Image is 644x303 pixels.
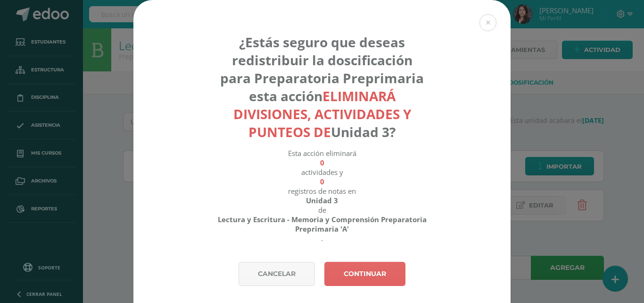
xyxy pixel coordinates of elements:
strong: Unidad 3 [306,196,338,205]
a: Cancelar [239,262,315,286]
div: Esta acción eliminará actividades y registros de notas en de . [218,148,427,243]
strong: Lectura y Escritura - Memoria y Comprensión Preparatoria Preprimaria 'A' [218,215,427,234]
h4: ¿Estás seguro que deseas redistribuir la doscificación para Preparatoria Preprimaria esta acción ... [218,33,427,141]
strong: 0 [320,177,324,186]
strong: 0 [320,158,324,167]
button: Close (Esc) [479,14,496,31]
a: Continuar [324,262,405,286]
strong: eliminará divisiones, actividades y punteos de [233,87,411,141]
